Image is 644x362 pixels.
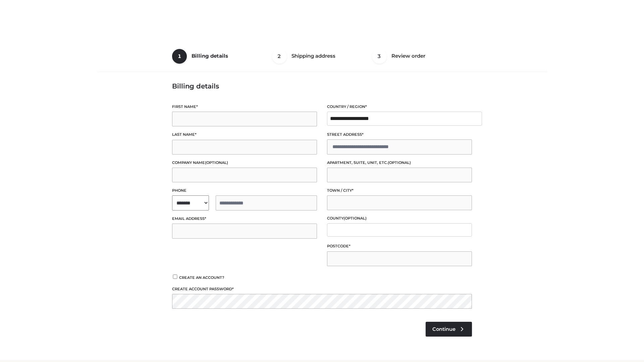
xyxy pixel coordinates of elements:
label: First name [172,104,317,110]
label: Country / Region [327,104,472,110]
label: County [327,215,472,222]
label: Phone [172,187,317,194]
label: Email address [172,216,317,222]
span: Continue [432,326,455,332]
span: (optional) [388,160,411,165]
input: Create an account? [172,275,178,279]
span: (optional) [205,160,228,165]
span: 2 [272,49,287,64]
span: Create an account? [179,275,224,280]
span: Shipping address [291,53,335,59]
span: 1 [172,49,187,64]
label: Postcode [327,243,472,249]
label: Town / City [327,187,472,194]
span: 3 [372,49,387,64]
span: Billing details [192,53,228,59]
label: Street address [327,131,472,138]
label: Last name [172,131,317,138]
label: Company name [172,160,317,166]
label: Create account password [172,286,472,292]
span: (optional) [343,216,367,221]
a: Continue [426,322,472,337]
span: Review order [391,53,425,59]
label: Apartment, suite, unit, etc. [327,160,472,166]
h3: Billing details [172,82,472,90]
